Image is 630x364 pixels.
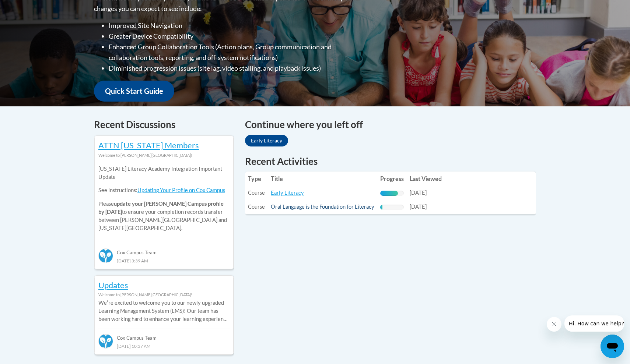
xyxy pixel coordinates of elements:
[380,191,398,196] div: Progress, %
[98,243,230,256] div: Cox Campus Team
[245,172,268,186] th: Type
[268,172,377,186] th: Title
[94,117,234,132] h4: Recent Discussions
[109,42,361,63] li: Enhanced Group Collaboration Tools (Action plans, Group communication and collaboration tools, re...
[377,172,407,186] th: Progress
[248,204,265,210] span: Course
[109,63,361,74] li: Diminished progression issues (site lag, video stalling, and playback issues)
[98,248,113,263] img: Cox Campus Team
[245,135,288,146] a: Early Literacy
[98,151,230,159] div: Welcome to [PERSON_NAME][GEOGRAPHIC_DATA]!
[98,201,224,215] b: update your [PERSON_NAME] Campus profile by [DATE]
[109,31,361,42] li: Greater Device Compatibility
[564,315,624,332] iframe: Message from company
[98,334,113,349] img: Cox Campus Team
[248,190,265,196] span: Course
[407,172,445,186] th: Last Viewed
[601,335,624,358] iframe: Button to launch messaging window
[98,140,199,150] a: ATTN [US_STATE] Members
[98,342,230,350] div: [DATE] 10:37 AM
[410,204,427,210] span: [DATE]
[98,291,230,299] div: Welcome to [PERSON_NAME][GEOGRAPHIC_DATA]!
[98,165,230,181] p: [US_STATE] Literacy Academy Integration Important Update
[98,280,128,290] a: Updates
[547,317,561,332] iframe: Close message
[245,117,536,132] h4: Continue where you left off
[98,159,230,238] div: Please to ensure your completion records transfer between [PERSON_NAME][GEOGRAPHIC_DATA] and [US_...
[410,190,427,196] span: [DATE]
[245,155,536,168] h1: Recent Activities
[137,187,225,193] a: Updating Your Profile on Cox Campus
[380,205,382,210] div: Progress, %
[98,299,230,323] p: Weʹre excited to welcome you to our newly upgraded Learning Management System (LMS)! Our team has...
[94,81,174,102] a: Quick Start Guide
[98,257,230,265] div: [DATE] 3:39 AM
[271,190,304,196] a: Early Literacy
[98,329,230,342] div: Cox Campus Team
[98,186,230,194] p: See instructions:
[271,204,374,210] a: Oral Language is the Foundation for Literacy
[109,20,361,31] li: Improved Site Navigation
